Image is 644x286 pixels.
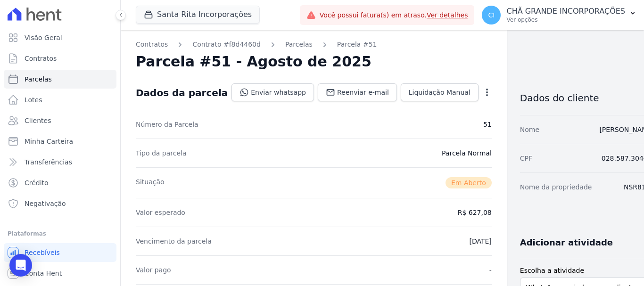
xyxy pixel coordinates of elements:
[337,40,377,49] a: Parcela #51
[4,194,116,213] a: Negativação
[520,237,613,248] h3: Adicionar atividade
[442,148,492,158] dd: Parcela Normal
[136,237,212,246] dt: Vencimento da parcela
[25,199,66,208] span: Negativação
[9,254,32,277] div: Open Intercom Messenger
[25,248,60,257] span: Recebíveis
[25,178,49,188] span: Crédito
[506,16,625,24] p: Ver opções
[4,70,116,89] a: Parcelas
[285,40,313,49] a: Parcelas
[136,265,171,275] dt: Valor pago
[469,237,491,246] dd: [DATE]
[409,88,471,97] span: Liquidação Manual
[458,208,492,217] dd: R$ 627,08
[474,2,644,28] button: CI CHÃ GRANDE INCORPORAÇÕES Ver opções
[136,208,185,217] dt: Valor esperado
[483,120,492,129] dd: 51
[427,11,468,19] a: Ver detalhes
[4,90,116,109] a: Lotes
[25,54,57,63] span: Contratos
[337,88,389,97] span: Reenviar e-mail
[25,269,62,278] span: Conta Hent
[25,137,73,146] span: Minha Carteira
[4,153,116,172] a: Transferências
[488,12,495,18] span: CI
[4,264,116,283] a: Conta Hent
[136,87,228,98] div: Dados da parcela
[136,148,187,158] dt: Tipo da parcela
[136,40,168,49] a: Contratos
[520,182,592,192] dt: Nome da propriedade
[25,95,42,105] span: Lotes
[4,173,116,192] a: Crédito
[136,6,260,24] button: Santa Rita Incorporações
[4,132,116,151] a: Minha Carteira
[136,53,372,70] h2: Parcela #51 - Agosto de 2025
[4,111,116,130] a: Clientes
[192,40,261,49] a: Contrato #f8d4460d
[401,83,479,101] a: Liquidação Manual
[25,74,52,84] span: Parcelas
[136,40,492,49] nav: Breadcrumb
[489,265,492,275] dd: -
[318,83,397,101] a: Reenviar e-mail
[446,177,492,188] span: Em Aberto
[520,125,539,134] dt: Nome
[4,243,116,262] a: Recebíveis
[4,28,116,47] a: Visão Geral
[520,154,532,163] dt: CPF
[136,177,165,188] dt: Situação
[25,157,72,167] span: Transferências
[25,116,51,125] span: Clientes
[8,228,113,239] div: Plataformas
[136,120,198,129] dt: Número da Parcela
[4,49,116,68] a: Contratos
[320,10,468,20] span: Você possui fatura(s) em atraso.
[506,7,625,16] p: CHÃ GRANDE INCORPORAÇÕES
[231,83,314,101] a: Enviar whatsapp
[25,33,62,42] span: Visão Geral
